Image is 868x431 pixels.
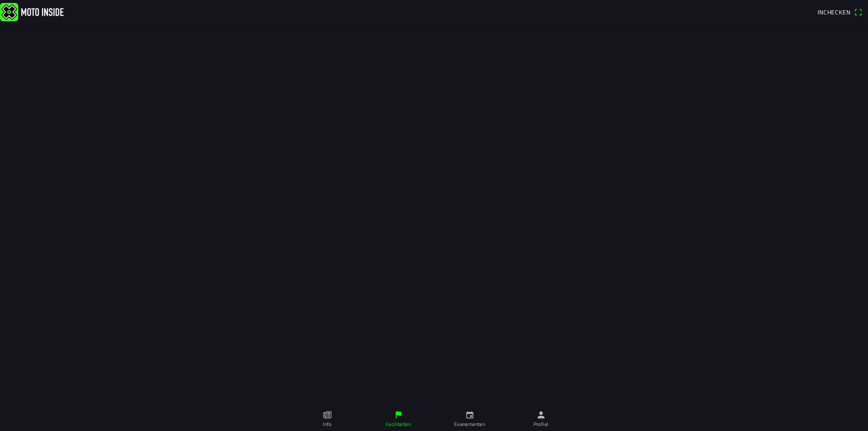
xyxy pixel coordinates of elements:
a: Incheckenqr scanner [813,5,866,19]
ion-icon: person [536,410,546,420]
ion-label: Info [323,420,331,428]
ion-icon: flag [394,410,403,420]
ion-label: Profiel [533,420,549,428]
span: Inchecken [818,8,851,17]
ion-icon: calendar [465,410,474,420]
ion-label: Evenementen [454,420,485,428]
ion-label: Faciliteiten [386,420,411,428]
ion-icon: paper [323,410,332,420]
